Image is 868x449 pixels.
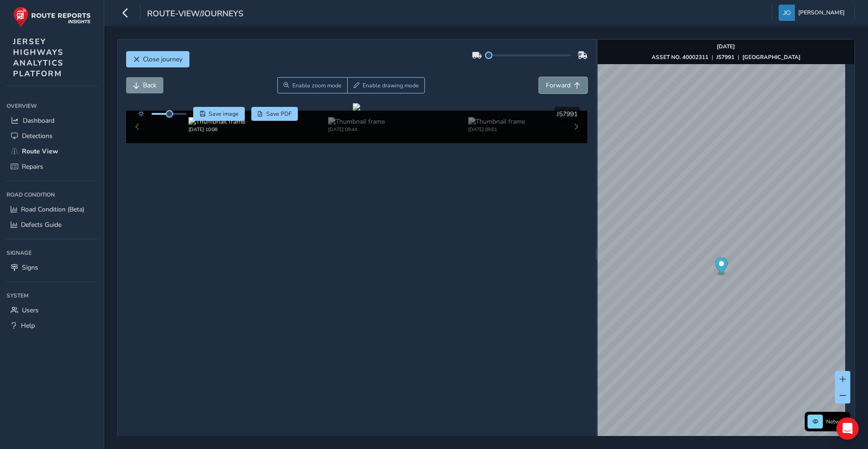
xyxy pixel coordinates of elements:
[21,321,35,330] span: Help
[266,110,292,118] span: Save PDF
[7,113,97,128] a: Dashboard
[21,220,61,229] span: Defects Guide
[779,5,795,21] img: diamond-layout
[147,8,243,21] span: route-view/journeys
[188,117,245,126] img: Thumbnail frame
[22,132,53,140] span: Detections
[292,82,342,89] span: Enable zoom mode
[742,53,801,61] strong: [GEOGRAPHIC_DATA]
[717,43,735,50] strong: [DATE]
[7,99,97,113] div: Overview
[23,116,54,125] span: Dashboard
[188,126,245,133] div: [DATE] 10:08
[798,5,845,21] span: [PERSON_NAME]
[22,162,43,171] span: Repairs
[328,126,385,133] div: [DATE] 09:44
[13,7,91,27] img: rr logo
[652,53,708,61] strong: ASSET NO. 40002311
[126,51,189,67] button: Close journey
[22,306,39,315] span: Users
[826,418,848,425] span: Network
[468,117,525,126] img: Thumbnail frame
[546,81,571,90] span: Forward
[7,246,97,260] div: Signage
[715,258,727,277] div: Map marker
[7,318,97,333] a: Help
[652,53,801,61] div: | |
[13,36,64,79] span: JERSEY HIGHWAYS ANALYTICS PLATFORM
[7,202,97,217] a: Road Condition (Beta)
[836,417,859,440] div: Open Intercom Messenger
[328,117,385,126] img: Thumbnail frame
[7,188,97,202] div: Road Condition
[7,144,97,159] a: Route View
[126,77,163,93] button: Back
[22,147,58,156] span: Route View
[347,77,425,93] button: Draw
[209,110,239,118] span: Save image
[7,260,97,275] a: Signs
[277,77,348,93] button: Zoom
[716,53,734,61] strong: J57991
[7,128,97,144] a: Detections
[7,289,97,303] div: System
[539,77,587,93] button: Forward
[143,81,156,90] span: Back
[557,110,578,119] span: J57991
[363,82,419,89] span: Enable drawing mode
[468,126,525,133] div: [DATE] 09:01
[7,217,97,232] a: Defects Guide
[7,159,97,174] a: Repairs
[143,55,182,64] span: Close journey
[251,107,298,121] button: PDF
[7,303,97,318] a: Users
[779,5,848,21] button: [PERSON_NAME]
[21,205,84,214] span: Road Condition (Beta)
[193,107,245,121] button: Save
[22,263,38,272] span: Signs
